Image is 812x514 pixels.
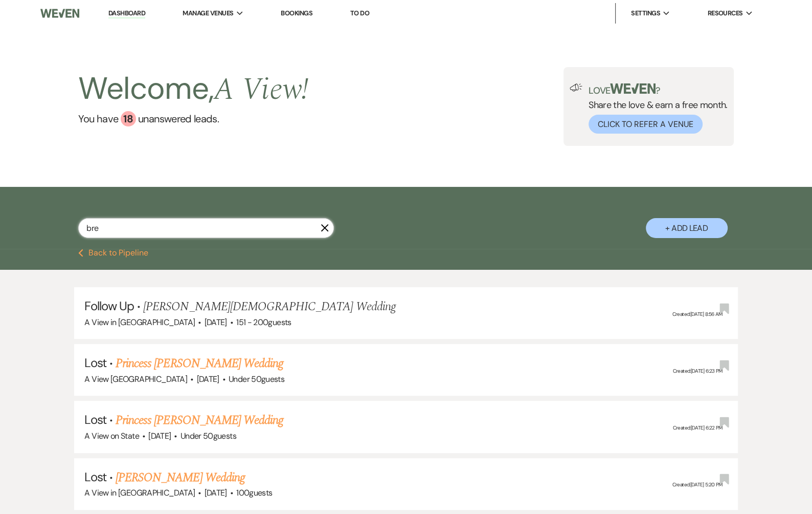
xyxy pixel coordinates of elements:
span: Created: [DATE] 5:20 PM [672,481,723,488]
a: Princess [PERSON_NAME] Wedding [116,411,283,430]
span: [DATE] [205,487,227,498]
span: Settings [631,8,660,18]
span: Created: [DATE] 8:56 AM [672,311,723,317]
span: 100 guests [236,487,272,498]
span: Follow Up [84,298,133,314]
span: Lost [84,355,106,371]
span: A View on State [84,431,139,441]
p: Love ? [589,83,728,95]
span: [DATE] [148,431,171,441]
h2: Welcome, [78,67,308,111]
button: Back to Pipeline [78,249,148,257]
span: A View in [GEOGRAPHIC_DATA] [84,487,195,498]
div: 18 [121,111,136,126]
a: You have 18 unanswered leads. [78,111,308,126]
span: [PERSON_NAME][DEMOGRAPHIC_DATA] Wedding [143,297,396,316]
span: 151 - 200 guests [236,317,291,328]
a: [PERSON_NAME] Wedding [116,468,245,487]
span: A View ! [214,66,308,113]
img: loud-speaker-illustration.svg [570,83,582,92]
span: Manage Venues [183,8,233,18]
a: To Do [350,9,369,17]
span: Under 50 guests [229,374,284,384]
button: + Add Lead [646,218,728,238]
span: Under 50 guests [181,431,236,441]
span: Resources [707,8,742,18]
span: Lost [84,412,106,427]
span: [DATE] [205,317,227,328]
img: weven-logo-green.svg [610,83,656,94]
a: Princess [PERSON_NAME] Wedding [116,354,283,373]
span: [DATE] [196,374,219,384]
div: Share the love & earn a free month. [582,83,728,134]
span: A View in [GEOGRAPHIC_DATA] [84,317,195,328]
span: A View [GEOGRAPHIC_DATA] [84,374,187,384]
img: Weven Logo [40,3,79,24]
span: Created: [DATE] 6:22 PM [673,424,723,431]
a: Dashboard [108,9,145,18]
input: Search by name, event date, email address or phone number [78,218,334,238]
button: Click to Refer a Venue [589,115,703,134]
span: Created: [DATE] 6:23 PM [673,368,723,374]
a: Bookings [281,9,312,17]
span: Lost [84,469,106,485]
